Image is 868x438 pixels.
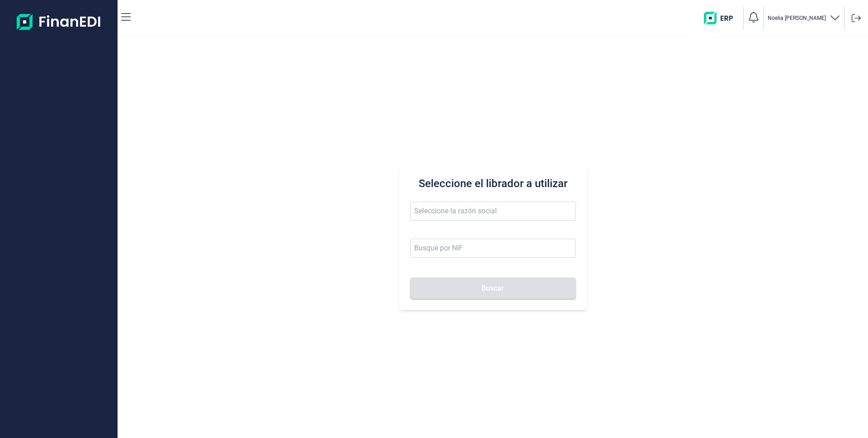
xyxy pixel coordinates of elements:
[410,202,576,221] input: Seleccione la razón social
[768,12,840,25] button: Noelia [PERSON_NAME]
[410,176,576,191] h3: Seleccione el librador a utilizar
[410,278,576,299] button: Buscar
[481,285,504,292] span: Buscar
[410,239,576,258] input: Busque por NIF
[17,7,101,36] img: Logo de aplicación
[704,12,740,24] img: erp
[768,14,826,22] p: Noelia [PERSON_NAME]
